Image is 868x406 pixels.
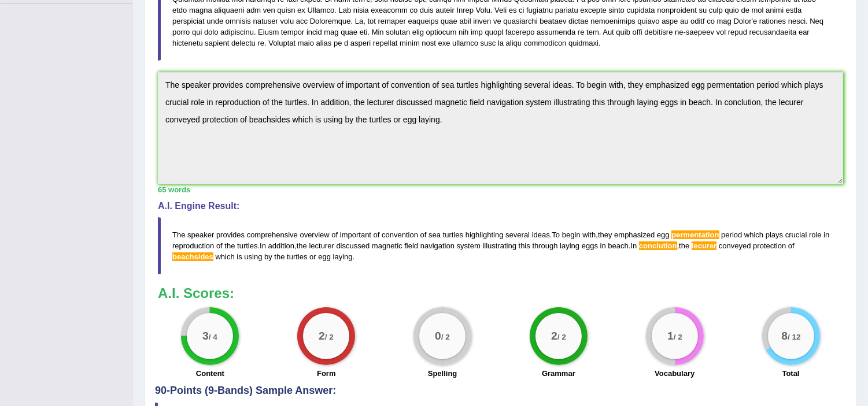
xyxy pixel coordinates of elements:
span: of [788,241,795,250]
span: role [809,230,822,239]
span: protection [753,241,786,250]
blockquote: . , . , . , . [158,217,843,274]
small: / 12 [788,333,801,341]
span: laying [333,252,353,261]
span: laying [560,241,579,250]
small: / 2 [673,333,682,341]
span: sea [429,230,441,239]
span: several [505,230,530,239]
span: is [237,252,242,261]
span: lecturer [309,241,334,250]
span: through [532,241,557,250]
span: which [744,230,763,239]
label: Form [317,368,336,379]
span: begin [562,230,581,239]
small: / 2 [325,333,334,341]
span: using [244,252,262,261]
span: they [598,230,612,239]
span: navigation [420,241,455,250]
span: eggs [582,241,598,250]
label: Content [196,368,224,379]
span: or [309,252,316,261]
span: Possible spelling mistake found. (did you mean: beachside) [172,252,213,261]
span: In [260,241,266,250]
span: in [600,241,606,250]
span: by [264,252,272,261]
span: turtles [237,241,257,250]
span: this [519,241,530,250]
big: 2 [319,330,325,342]
span: of [420,230,427,239]
big: 1 [667,330,674,342]
span: egg [318,252,331,261]
b: A.I. Scores: [158,285,234,301]
span: To [552,230,560,239]
span: of [216,241,223,250]
big: 8 [781,330,788,342]
span: the [224,241,235,250]
small: / 2 [557,333,566,341]
small: / 2 [441,333,450,341]
label: Total [782,368,800,379]
label: Vocabulary [655,368,695,379]
span: Possible spelling mistake found. (did you mean: lecturer) [692,241,716,250]
span: system [457,241,481,250]
small: / 4 [209,333,217,341]
span: provides [216,230,245,239]
span: conveyed [719,241,751,250]
span: the [274,252,285,261]
span: addition [268,241,295,250]
span: the [297,241,307,250]
span: in [823,230,829,239]
span: important [340,230,371,239]
big: 2 [551,330,557,342]
h4: A.I. Engine Result: [158,201,843,211]
span: magnetic [372,241,402,250]
span: emphasized [614,230,655,239]
span: period [721,230,742,239]
span: with [582,230,596,239]
span: of [374,230,380,239]
label: Grammar [542,368,575,379]
span: In [630,241,637,250]
span: egg [657,230,670,239]
span: crucial [785,230,807,239]
span: Possible spelling mistake found. (did you mean: conclusion) [639,241,677,250]
div: 65 words [158,184,843,195]
span: comprehensive [247,230,298,239]
span: the [679,241,689,250]
big: 3 [202,330,209,342]
span: convention [382,230,418,239]
label: Spelling [428,368,457,379]
span: turtles [443,230,463,239]
span: illustrating [482,241,516,250]
span: of [331,230,338,239]
span: reproduction [172,241,214,250]
span: Possible spelling mistake found. (did you mean: fermentation) [671,230,719,239]
span: speaker [187,230,214,239]
span: ideas [532,230,550,239]
span: highlighting [466,230,504,239]
big: 0 [435,330,441,342]
span: plays [766,230,783,239]
span: beach [608,241,628,250]
span: discussed [336,241,370,250]
span: turtles [287,252,307,261]
span: The [172,230,185,239]
span: overview [300,230,329,239]
span: which [215,252,234,261]
span: field [404,241,418,250]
